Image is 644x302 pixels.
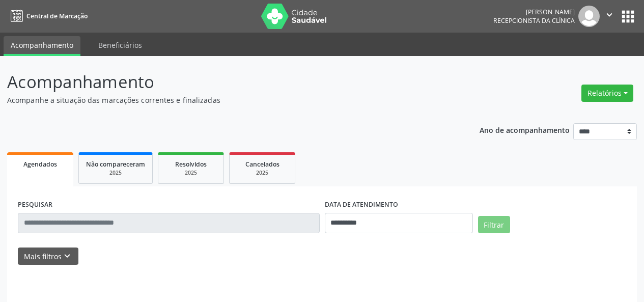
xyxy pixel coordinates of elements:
[480,123,570,136] p: Ano de acompanhamento
[91,36,149,54] a: Beneficiários
[4,36,80,56] a: Acompanhamento
[7,95,448,105] p: Acompanhe a situação das marcações correntes e finalizadas
[578,6,600,27] img: img
[7,8,88,24] a: Central de Marcação
[493,8,575,16] div: [PERSON_NAME]
[237,169,288,177] div: 2025
[493,16,575,25] span: Recepcionista da clínica
[86,160,145,169] span: Não compareceram
[478,216,510,233] button: Filtrar
[604,9,615,20] i: 
[86,169,145,177] div: 2025
[26,12,88,20] span: Central de Marcação
[619,8,637,25] button: apps
[581,85,633,102] button: Relatórios
[175,160,207,169] span: Resolvidos
[600,6,619,27] button: 
[23,160,57,169] span: Agendados
[245,160,279,169] span: Cancelados
[325,197,398,213] label: DATA DE ATENDIMENTO
[18,248,78,265] button: Mais filtroskeyboard_arrow_down
[7,69,448,95] p: Acompanhamento
[18,197,52,213] label: PESQUISAR
[165,169,216,177] div: 2025
[62,251,73,262] i: keyboard_arrow_down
